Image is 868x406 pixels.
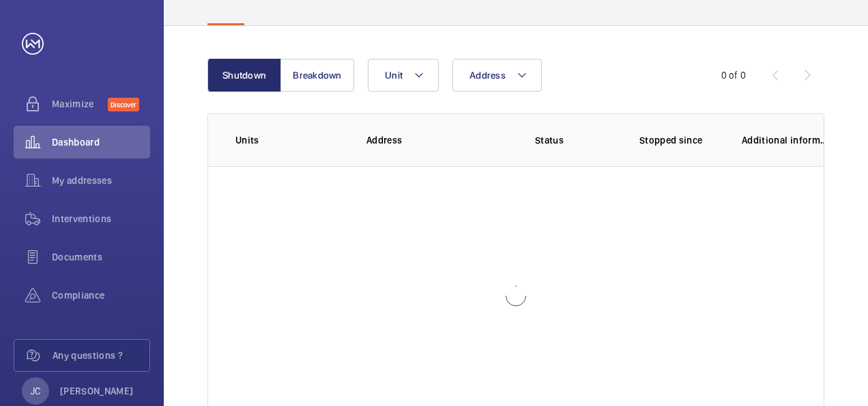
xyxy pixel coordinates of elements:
p: Address [366,133,481,147]
span: Interventions [52,212,150,226]
span: Documents [52,250,150,264]
p: JC [31,384,40,398]
div: 0 of 0 [721,68,746,82]
p: [PERSON_NAME] [60,384,134,398]
span: My addresses [52,174,150,187]
button: Breakdown [280,59,354,92]
button: Address [452,59,542,92]
p: Units [235,133,345,147]
span: Any questions ? [53,349,149,362]
span: Address [469,70,506,81]
button: Unit [368,59,439,92]
span: Unit [385,70,403,81]
button: Shutdown [207,59,281,92]
span: Maximize [52,97,108,111]
span: Discover [108,98,139,111]
span: Dashboard [52,135,150,149]
p: Additional information [742,133,829,147]
span: Compliance [52,288,150,302]
p: Status [491,133,608,147]
p: Stopped since [639,133,720,147]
